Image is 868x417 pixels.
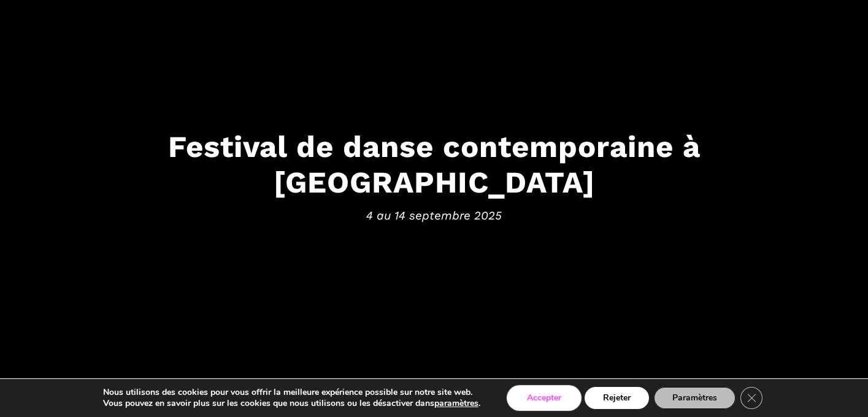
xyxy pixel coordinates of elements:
[740,387,762,409] button: Close GDPR Cookie Banner
[54,128,815,201] h3: Festival de danse contemporaine à [GEOGRAPHIC_DATA]
[434,398,478,409] button: paramètres
[103,387,480,398] p: Nous utilisons des cookies pour vous offrir la meilleure expérience possible sur notre site web.
[585,387,649,409] button: Rejeter
[654,387,735,409] button: Paramètres
[103,398,480,409] p: Vous pouvez en savoir plus sur les cookies que nous utilisons ou les désactiver dans .
[509,387,580,409] button: Accepter
[54,207,815,225] span: 4 au 14 septembre 2025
